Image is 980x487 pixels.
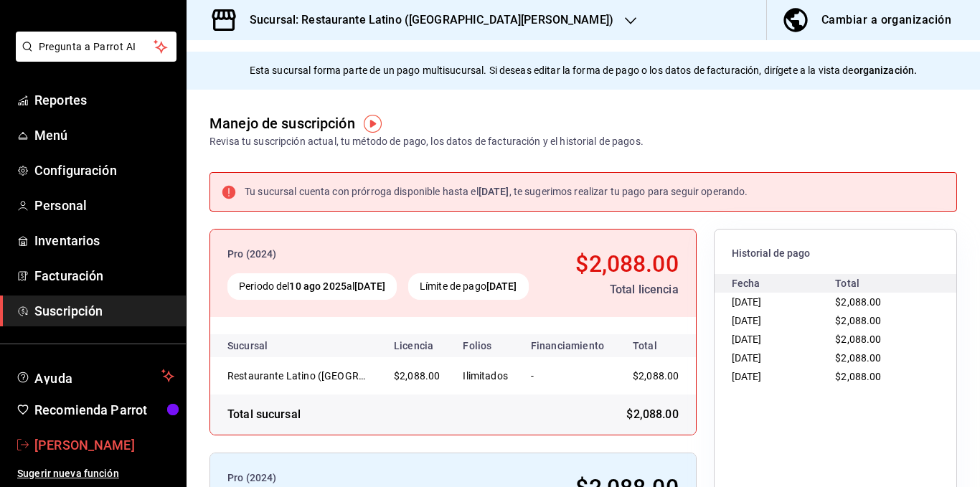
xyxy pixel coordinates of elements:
div: Esta sucursal forma parte de un pago multisucursal. Si deseas editar la forma de pago o los datos... [187,52,980,90]
span: Ayuda [34,367,156,384]
span: Facturación [34,266,174,285]
div: [DATE] [732,311,836,330]
div: Cambiar a organización [821,10,951,30]
div: [DATE] [732,349,836,367]
div: Pro (2024) [227,247,547,262]
span: $2,088.00 [394,370,440,382]
strong: [DATE] [479,186,509,197]
strong: organización. [854,65,918,76]
div: [DATE] [732,330,836,349]
span: Reportes [34,90,174,110]
span: $2,088.00 [835,371,881,382]
span: Suscripción [34,301,174,321]
th: Financiamiento [519,334,616,357]
div: Manejo de suscripción [209,113,355,134]
div: Sucursal [227,340,306,351]
div: Total sucursal [227,406,301,423]
img: Tooltip marker [364,115,382,133]
h3: Sucursal: Restaurante Latino ([GEOGRAPHIC_DATA][PERSON_NAME]) [238,11,613,29]
span: Personal [34,196,174,215]
a: Pregunta a Parrot AI [10,49,176,65]
div: Pro (2024) [227,471,533,486]
strong: [DATE] [486,280,517,292]
span: $2,088.00 [835,315,881,326]
span: Configuración [34,161,174,180]
span: Sugerir nueva función [17,466,174,481]
div: Límite de pago [408,273,529,300]
div: Tu sucursal cuenta con prórroga disponible hasta el , te sugerimos realizar tu pago para seguir o... [245,184,748,199]
div: Periodo del al [227,273,397,300]
th: Licencia [382,334,451,357]
span: $2,088.00 [633,370,679,382]
div: [DATE] [732,367,836,386]
span: Pregunta a Parrot AI [39,39,154,55]
div: Total licencia [558,281,679,298]
div: Restaurante Latino (San Jeronimo MTY) [227,369,371,383]
span: Recomienda Parrot [34,400,174,420]
span: [PERSON_NAME] [34,435,174,455]
span: $2,088.00 [835,334,881,345]
button: Pregunta a Parrot AI [16,32,176,62]
th: Total [616,334,702,357]
span: Menú [34,126,174,145]
div: Fecha [732,274,836,293]
td: Ilimitados [451,357,519,394]
div: [DATE] [732,293,836,311]
strong: 10 ago 2025 [289,280,346,292]
div: Restaurante Latino ([GEOGRAPHIC_DATA][PERSON_NAME] MTY) [227,369,371,383]
span: $2,088.00 [835,352,881,364]
span: Inventarios [34,231,174,250]
div: Revisa tu suscripción actual, tu método de pago, los datos de facturación y el historial de pagos. [209,134,644,149]
span: $2,088.00 [626,406,678,423]
td: - [519,357,616,394]
span: $2,088.00 [575,250,678,278]
strong: [DATE] [354,280,385,292]
span: Historial de pago [732,247,939,260]
div: Total [835,274,939,293]
span: $2,088.00 [835,296,881,308]
th: Folios [451,334,519,357]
